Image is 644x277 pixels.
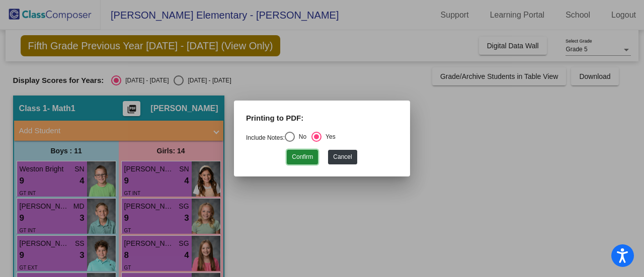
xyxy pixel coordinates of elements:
[295,132,306,141] div: No
[246,134,336,141] mat-radio-group: Select an option
[246,134,285,141] a: Include Notes:
[246,113,303,124] label: Printing to PDF:
[328,150,357,164] button: Cancel
[321,132,336,141] div: Yes
[287,150,318,164] button: Confirm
